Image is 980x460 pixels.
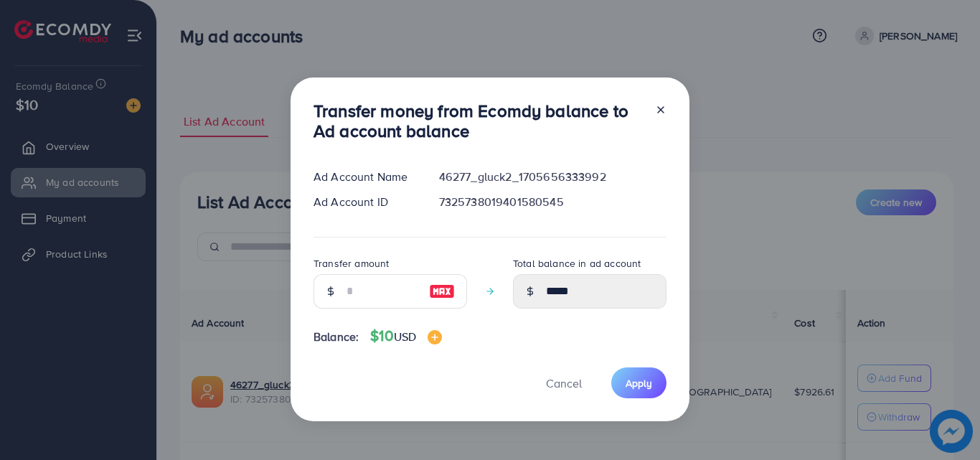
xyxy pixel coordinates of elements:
div: 46277_gluck2_1705656333992 [428,169,678,185]
h3: Transfer money from Ecomdy balance to Ad account balance [314,100,644,142]
h4: $10 [370,327,442,345]
img: image [428,330,442,344]
div: Ad Account ID [302,194,428,210]
img: image [429,283,455,300]
span: Cancel [546,375,582,391]
div: Ad Account Name [302,169,428,185]
span: USD [394,329,416,344]
button: Cancel [528,367,600,398]
button: Apply [611,367,666,398]
label: Transfer amount [314,256,389,271]
div: 7325738019401580545 [428,194,678,210]
span: Apply [626,376,652,390]
span: Balance: [314,329,359,345]
label: Total balance in ad account [513,256,641,271]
